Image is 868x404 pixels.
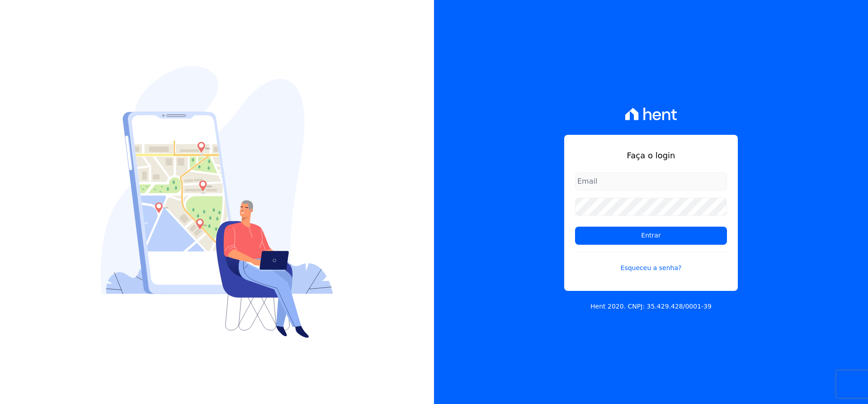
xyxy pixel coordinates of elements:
[575,227,727,245] input: Entrar
[575,149,727,162] h1: Faça o login
[575,252,727,273] a: Esqueceu a senha?
[590,302,712,311] p: Hent 2020. CNPJ: 35.429.428/0001-39
[575,172,727,190] input: Email
[101,66,333,338] img: Login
